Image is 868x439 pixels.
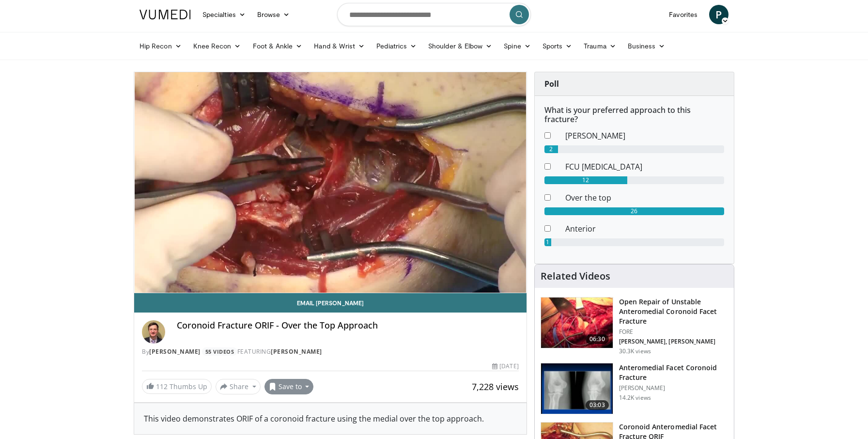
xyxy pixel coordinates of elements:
a: 112 Thumbs Up [142,379,212,394]
a: Sports [537,36,578,56]
div: 12 [544,176,627,184]
img: VuMedi Logo [139,10,191,19]
img: 48500_0000_3.png.150x105_q85_crop-smart_upscale.jpg [541,363,613,414]
div: 2 [544,145,558,153]
p: FORE [619,328,728,336]
h6: What is your preferred approach to this fracture? [544,106,724,124]
span: 112 [156,382,168,391]
div: [DATE] [492,362,518,371]
a: P [709,5,728,24]
h4: Related Videos [541,270,610,282]
img: Avatar [142,320,165,344]
span: 7,228 views [472,381,519,392]
img: 14d700b3-704c-4cc6-afcf-48008ee4a60d.150x105_q85_crop-smart_upscale.jpg [541,298,613,348]
h4: Coronoid Fracture ORIF - Over the Top Approach [177,320,519,331]
a: [PERSON_NAME] [149,347,201,356]
video-js: Video Player [134,72,527,293]
span: 06:30 [586,334,609,344]
dd: FCU [MEDICAL_DATA] [558,161,731,172]
h3: Open Repair of Unstable Anteromedial Coronoid Facet Fracture [619,297,728,326]
h3: Anteromedial Facet Coronoid Fracture [619,363,728,382]
a: Email [PERSON_NAME] [134,293,527,313]
a: 03:03 Anteromedial Facet Coronoid Fracture [PERSON_NAME] 14.2K views [541,363,728,414]
a: Spine [498,36,536,56]
dd: Over the top [558,192,731,204]
a: Pediatrics [371,36,422,56]
span: 03:03 [586,400,609,410]
a: Hand & Wrist [308,36,371,56]
a: Trauma [578,36,622,56]
a: Shoulder & Elbow [422,36,498,56]
a: Hip Recon [134,36,187,56]
button: Share [216,379,261,394]
a: Favorites [663,5,703,24]
input: Search topics, interventions [337,3,531,26]
button: Save to [264,379,314,394]
p: [PERSON_NAME] [619,384,728,392]
a: Browse [251,5,296,24]
div: 1 [544,238,551,246]
dd: Anterior [558,223,731,235]
a: Foot & Ankle [247,36,309,56]
p: 14.2K views [619,394,651,402]
div: 26 [544,207,724,215]
a: Business [622,36,671,56]
p: [PERSON_NAME], [PERSON_NAME] [619,338,728,345]
dd: [PERSON_NAME] [558,130,731,141]
a: [PERSON_NAME] [271,347,322,356]
a: Specialties [197,5,251,24]
div: By FEATURING [142,347,519,356]
strong: Poll [544,78,559,89]
a: 55 Videos [202,347,237,356]
div: This video demonstrates ORIF of a coronoid fracture using the medial over the top approach. [144,413,517,424]
a: Knee Recon [187,36,247,56]
p: 30.3K views [619,347,651,355]
a: 06:30 Open Repair of Unstable Anteromedial Coronoid Facet Fracture FORE [PERSON_NAME], [PERSON_NA... [541,297,728,355]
